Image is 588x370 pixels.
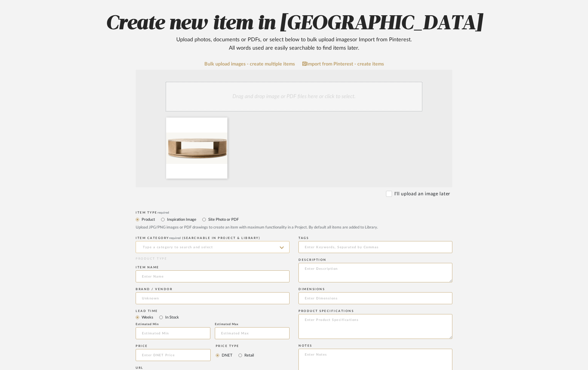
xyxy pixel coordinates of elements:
[157,211,169,214] span: required
[136,349,211,361] input: Enter DNET Price
[244,352,254,359] label: Retail
[136,257,290,261] div: PRODUCT TYPE
[104,12,484,52] h2: Create new item in [GEOGRAPHIC_DATA]
[136,313,290,321] mat-radio-group: Select item type
[141,216,155,223] label: Product
[136,322,210,326] div: Estimated Min
[208,216,239,223] label: Site Photo or PDF
[169,237,181,240] span: required
[136,309,290,313] div: Lead Time
[136,270,290,282] input: Enter Name
[216,349,254,361] mat-radio-group: Select price type
[298,258,452,262] div: Description
[204,62,295,67] a: Bulk upload images - create multiple items
[136,266,290,269] div: Item name
[302,61,384,67] a: Import from Pinterest - create items
[182,237,261,240] span: (Searchable in Project & Library)
[215,327,290,339] input: Estimated Max
[298,287,452,291] div: Dimensions
[141,314,153,321] label: Weeks
[136,366,290,370] div: URL
[298,241,452,253] input: Enter Keywords, Separated by Commas
[298,344,452,348] div: Notes
[136,216,452,223] mat-radio-group: Select item type
[136,211,452,214] div: Item Type
[136,287,290,291] div: Brand / Vendor
[298,236,452,240] div: Tags
[136,241,290,253] input: Type a category to search and select
[166,216,196,223] label: Inspiration Image
[394,190,450,197] label: I'll upload an image later
[136,344,211,348] div: Price
[298,309,452,313] div: Product Specifications
[136,236,290,240] div: ITEM CATEGORY
[216,344,254,348] div: Price Type
[165,314,179,321] label: In Stock
[171,36,416,52] div: Upload photos, documents or PDFs, or select below to bulk upload images or Import from Pinterest ...
[221,352,232,359] label: DNET
[136,292,290,304] input: Unknown
[136,225,452,231] div: Upload JPG/PNG images or PDF drawings to create an item with maximum functionality in a Project. ...
[215,322,290,326] div: Estimated Max
[136,327,210,339] input: Estimated Min
[298,292,452,304] input: Enter Dimensions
